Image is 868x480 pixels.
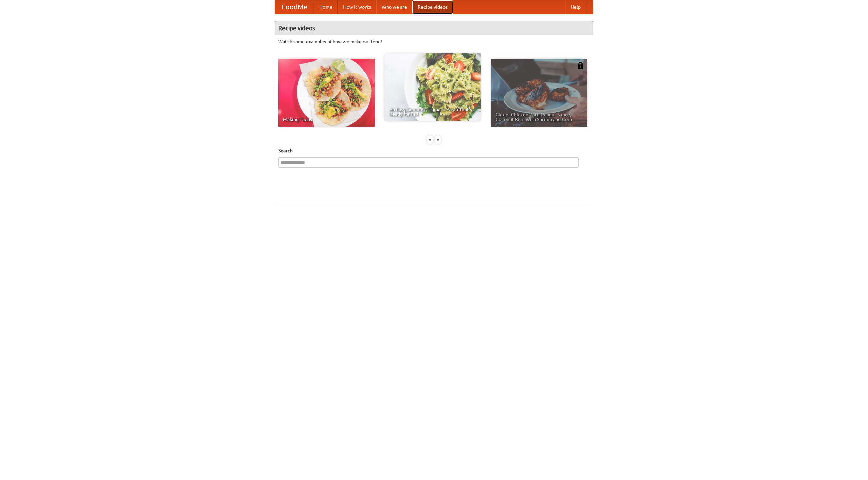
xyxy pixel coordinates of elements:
div: « [427,135,433,144]
a: Home [314,0,338,14]
a: Help [565,0,586,14]
span: Making Tacos [283,117,370,122]
a: FoodMe [275,0,314,14]
p: Watch some examples of how we make our food! [278,38,590,45]
a: An Easy, Summery Tomato Pasta That's Ready for Fall [384,53,481,121]
a: Making Tacos [278,59,375,127]
h5: Search [278,147,590,154]
a: Recipe videos [412,0,453,14]
a: Who we are [376,0,412,14]
img: 483408.png [577,62,584,69]
a: How it works [338,0,376,14]
span: An Easy, Summery Tomato Pasta That's Ready for Fall [389,107,476,116]
div: » [435,135,441,144]
h4: Recipe videos [275,21,593,35]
